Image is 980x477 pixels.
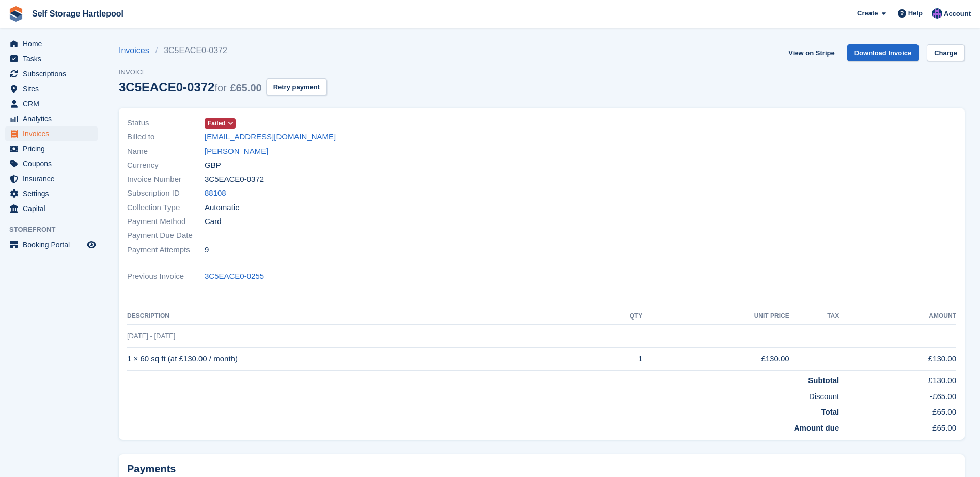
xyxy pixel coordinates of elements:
a: menu [5,52,98,66]
td: £130.00 [642,347,789,371]
a: menu [5,201,98,216]
div: 3C5EACE0-0372 [119,80,262,94]
strong: Amount due [794,423,839,432]
a: menu [5,82,98,96]
a: Charge [927,44,965,61]
img: Sean Wood [932,8,942,19]
span: Collection Type [127,202,205,214]
span: 3C5EACE0-0372 [205,173,264,185]
a: menu [5,97,98,111]
span: Booking Portal [23,237,85,252]
a: Download Invoice [847,44,919,61]
a: Preview store [85,239,98,251]
strong: Total [821,407,839,416]
a: [PERSON_NAME] [205,146,268,157]
span: Coupons [23,156,85,171]
a: [EMAIL_ADDRESS][DOMAIN_NAME] [205,131,336,143]
a: View on Stripe [784,44,838,61]
td: -£65.00 [839,387,956,403]
span: Payment Method [127,216,205,228]
th: Description [127,308,589,325]
span: Invoice [119,67,327,77]
span: Invoices [23,126,85,141]
span: Subscription ID [127,187,205,199]
span: Status [127,117,205,129]
button: Retry payment [266,78,327,96]
span: Billed to [127,131,205,143]
span: Previous Invoice [127,271,205,282]
span: GBP [205,160,221,171]
span: Insurance [23,171,85,186]
a: menu [5,186,98,201]
span: Invoice Number [127,173,205,185]
span: £65.00 [230,82,261,93]
td: £130.00 [839,347,956,371]
span: Name [127,146,205,157]
span: CRM [23,97,85,111]
td: £130.00 [839,371,956,387]
a: menu [5,37,98,51]
nav: breadcrumbs [119,44,327,57]
span: Card [205,216,222,228]
a: Invoices [119,44,155,57]
span: Failed [208,119,226,128]
span: Currency [127,160,205,171]
span: Settings [23,186,85,201]
a: Self Storage Hartlepool [28,5,128,22]
span: Create [857,8,878,19]
a: menu [5,141,98,156]
th: Unit Price [642,308,789,325]
a: 3C5EACE0-0255 [205,271,264,282]
span: Automatic [205,202,239,214]
span: 9 [205,244,209,256]
a: menu [5,112,98,126]
th: Tax [789,308,839,325]
td: Discount [127,387,839,403]
a: menu [5,171,98,186]
span: Pricing [23,141,85,156]
span: Tasks [23,52,85,66]
span: Storefront [9,225,103,235]
a: menu [5,237,98,252]
span: Help [908,8,923,19]
span: Sites [23,82,85,96]
a: menu [5,67,98,81]
strong: Subtotal [808,376,839,385]
span: Subscriptions [23,67,85,81]
a: menu [5,126,98,141]
td: 1 × 60 sq ft (at £130.00 / month) [127,347,589,371]
a: Failed [205,117,236,129]
a: menu [5,156,98,171]
span: for [214,82,226,93]
a: 88108 [205,187,226,199]
span: Home [23,37,85,51]
td: £65.00 [839,418,956,434]
th: Amount [839,308,956,325]
th: QTY [589,308,642,325]
span: Account [944,9,971,19]
span: Payment Attempts [127,244,205,256]
h2: Payments [127,463,956,475]
td: £65.00 [839,402,956,418]
img: stora-icon-8386f47178a22dfd0bd8f6a31ec36ba5ce8667c1dd55bd0f319d3a0aa187defe.svg [8,6,24,22]
span: Analytics [23,112,85,126]
td: 1 [589,347,642,371]
span: Payment Due Date [127,230,205,242]
span: Capital [23,201,85,216]
span: [DATE] - [DATE] [127,332,175,340]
